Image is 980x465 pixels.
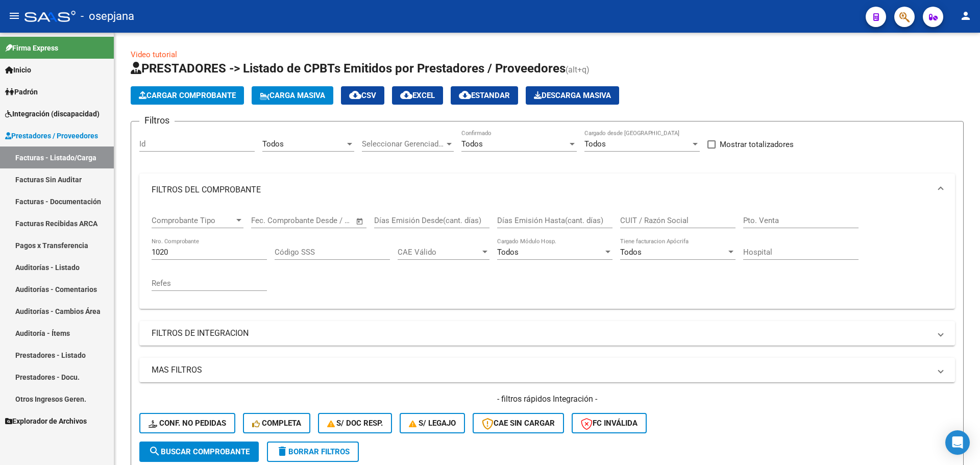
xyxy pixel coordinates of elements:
[152,184,930,195] mat-panel-title: FILTROS DEL COMPROBANTE
[341,86,384,105] button: CSV
[5,86,38,97] span: Padrón
[5,42,58,54] span: Firma Express
[409,419,456,428] span: S/ legajo
[139,113,175,128] h3: Filtros
[720,138,794,151] span: Mostrar totalizadores
[497,248,519,257] span: Todos
[149,445,161,457] mat-icon: search
[252,419,301,428] span: Completa
[459,91,510,100] span: Estandar
[152,328,930,339] mat-panel-title: FILTROS DE INTEGRACION
[302,216,351,225] input: Fecha fin
[276,447,350,456] span: Borrar Filtros
[252,86,333,105] button: Carga Masiva
[8,10,20,22] mat-icon: menu
[243,413,310,433] button: Completa
[152,216,234,225] span: Comprobante Tipo
[5,108,100,119] span: Integración (discapacidad)
[451,86,518,105] button: Estandar
[139,413,235,433] button: Conf. no pedidas
[482,419,555,428] span: CAE SIN CARGAR
[362,139,445,149] span: Seleccionar Gerenciador
[276,445,288,457] mat-icon: delete
[398,248,480,257] span: CAE Válido
[459,89,471,101] mat-icon: cloud_download
[526,86,619,105] button: Descarga Masiva
[149,419,226,428] span: Conf. no pedidas
[572,413,647,433] button: FC Inválida
[267,442,359,462] button: Borrar Filtros
[262,139,284,149] span: Todos
[461,139,483,149] span: Todos
[5,415,87,427] span: Explorador de Archivos
[960,10,972,22] mat-icon: person
[620,248,642,257] span: Todos
[318,413,393,433] button: S/ Doc Resp.
[152,364,930,376] mat-panel-title: MAS FILTROS
[139,174,955,206] mat-expansion-panel-header: FILTROS DEL COMPROBANTE
[139,321,955,346] mat-expansion-panel-header: FILTROS DE INTEGRACION
[354,215,366,227] button: Open calendar
[139,442,259,462] button: Buscar Comprobante
[5,130,98,141] span: Prestadores / Proveedores
[581,419,638,428] span: FC Inválida
[349,89,361,101] mat-icon: cloud_download
[139,91,236,100] span: Cargar Comprobante
[400,413,465,433] button: S/ legajo
[566,65,590,75] span: (alt+q)
[139,358,955,382] mat-expansion-panel-header: MAS FILTROS
[534,91,611,100] span: Descarga Masiva
[251,216,292,225] input: Fecha inicio
[131,50,177,59] a: Video tutorial
[392,86,443,105] button: EXCEL
[327,419,383,428] span: S/ Doc Resp.
[139,394,955,405] h4: - filtros rápidos Integración -
[81,5,134,28] span: - osepjana
[349,91,376,100] span: CSV
[400,91,435,100] span: EXCEL
[584,139,606,149] span: Todos
[131,86,244,105] button: Cargar Comprobante
[473,413,564,433] button: CAE SIN CARGAR
[5,64,31,76] span: Inicio
[139,206,955,309] div: FILTROS DEL COMPROBANTE
[945,430,970,455] div: Open Intercom Messenger
[149,447,250,456] span: Buscar Comprobante
[260,91,325,100] span: Carga Masiva
[131,61,566,76] span: PRESTADORES -> Listado de CPBTs Emitidos por Prestadores / Proveedores
[526,86,619,105] app-download-masive: Descarga masiva de comprobantes (adjuntos)
[400,89,412,101] mat-icon: cloud_download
